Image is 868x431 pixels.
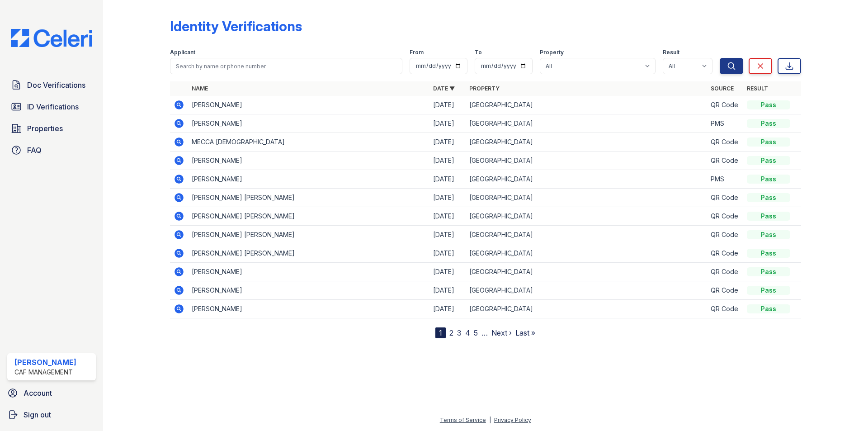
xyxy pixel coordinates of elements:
div: Identity Verifications [170,18,302,34]
td: [GEOGRAPHIC_DATA] [466,170,707,189]
td: [DATE] [429,300,466,318]
td: MECCA [DEMOGRAPHIC_DATA] [188,133,429,152]
td: QR Code [707,133,743,152]
td: [PERSON_NAME] [PERSON_NAME] [188,189,429,207]
td: [GEOGRAPHIC_DATA] [466,207,707,226]
td: [DATE] [429,96,466,114]
a: Date ▼ [433,85,455,92]
span: ID Verifications [27,101,79,112]
td: [PERSON_NAME] [188,170,429,189]
td: [PERSON_NAME] [188,96,429,114]
div: | [489,417,491,423]
label: Result [663,49,679,56]
a: Properties [7,119,96,137]
td: [PERSON_NAME] [188,152,429,170]
td: [DATE] [429,189,466,207]
td: [DATE] [429,114,466,133]
td: PMS [707,114,743,133]
td: [PERSON_NAME] [188,281,429,300]
td: [DATE] [429,281,466,300]
td: [DATE] [429,133,466,152]
span: FAQ [27,145,42,156]
td: QR Code [707,281,743,300]
td: [PERSON_NAME] [PERSON_NAME] [188,244,429,263]
span: Doc Verifications [27,80,85,90]
a: Privacy Policy [494,417,531,423]
a: Next › [491,328,512,337]
td: QR Code [707,263,743,281]
td: QR Code [707,96,743,114]
td: [PERSON_NAME] [188,263,429,281]
div: 1 [435,327,446,338]
div: Pass [747,286,790,295]
td: [GEOGRAPHIC_DATA] [466,152,707,170]
div: Pass [747,119,790,128]
td: [GEOGRAPHIC_DATA] [466,281,707,300]
a: 3 [457,328,462,337]
td: QR Code [707,152,743,170]
a: Doc Verifications [7,76,96,94]
td: [DATE] [429,207,466,226]
span: Account [24,388,52,398]
td: QR Code [707,189,743,207]
a: 2 [449,328,453,337]
div: Pass [747,100,790,109]
td: [DATE] [429,170,466,189]
a: Last » [515,328,535,337]
a: Account [4,384,99,402]
td: [GEOGRAPHIC_DATA] [466,244,707,263]
td: [DATE] [429,263,466,281]
div: CAF Management [14,368,76,377]
a: Sign out [4,406,99,424]
input: Search by name or phone number [170,58,402,74]
div: Pass [747,230,790,239]
img: CE_Logo_Blue-a8612792a0a2168367f1c8372b55b34899dd931a85d93a1a3d3e32e68fde9ad4.png [4,29,99,47]
td: QR Code [707,300,743,318]
span: Properties [27,123,63,134]
td: [GEOGRAPHIC_DATA] [466,189,707,207]
td: [GEOGRAPHIC_DATA] [466,226,707,244]
span: … [481,327,488,338]
td: [PERSON_NAME] [188,300,429,318]
a: Property [469,85,500,92]
a: Source [711,85,734,92]
td: PMS [707,170,743,189]
a: Name [192,85,208,92]
div: Pass [747,137,790,147]
div: Pass [747,267,790,276]
td: QR Code [707,244,743,263]
div: Pass [747,175,790,184]
a: 4 [465,328,470,337]
a: FAQ [7,141,96,159]
td: [DATE] [429,226,466,244]
td: QR Code [707,207,743,226]
a: ID Verifications [7,98,96,116]
a: 5 [474,328,478,337]
td: [GEOGRAPHIC_DATA] [466,96,707,114]
td: [DATE] [429,152,466,170]
div: Pass [747,249,790,258]
div: Pass [747,156,790,165]
td: [GEOGRAPHIC_DATA] [466,133,707,152]
a: Terms of Service [440,417,486,423]
div: Pass [747,193,790,202]
a: Result [747,85,768,92]
label: Applicant [170,49,195,56]
td: [GEOGRAPHIC_DATA] [466,114,707,133]
td: [PERSON_NAME] [188,114,429,133]
td: QR Code [707,226,743,244]
td: [GEOGRAPHIC_DATA] [466,300,707,318]
td: [DATE] [429,244,466,263]
span: Sign out [24,409,51,420]
td: [GEOGRAPHIC_DATA] [466,263,707,281]
td: [PERSON_NAME] [PERSON_NAME] [188,226,429,244]
div: Pass [747,304,790,313]
div: [PERSON_NAME] [14,357,76,368]
label: To [475,49,482,56]
label: From [410,49,424,56]
div: Pass [747,212,790,221]
label: Property [540,49,564,56]
td: [PERSON_NAME] [PERSON_NAME] [188,207,429,226]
